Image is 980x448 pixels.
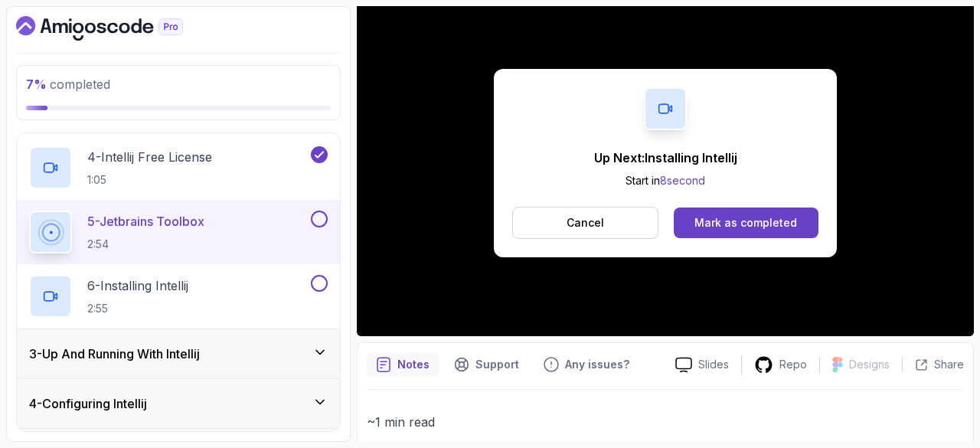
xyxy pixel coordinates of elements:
[29,345,200,363] h3: 3 - Up And Running With Intellij
[87,301,188,316] p: 2:55
[674,208,818,238] button: Mark as completed
[594,149,737,167] p: Up Next: Installing Intellij
[29,275,328,318] button: 6-Installing Intellij2:55
[779,357,807,372] p: Repo
[534,352,639,377] button: Feedback button
[512,207,658,239] button: Cancel
[29,146,328,189] button: 4-Intellij Free License1:05
[475,357,519,372] p: Support
[87,148,212,166] p: 4 - Intellij Free License
[16,16,218,41] a: Dashboard
[902,357,964,372] button: Share
[445,352,528,377] button: Support button
[367,352,439,377] button: notes button
[87,212,204,231] p: 5 - Jetbrains Toolbox
[397,357,430,372] p: Notes
[694,215,797,231] div: Mark as completed
[565,357,629,372] p: Any issues?
[663,357,741,373] a: Slides
[17,329,340,378] button: 3-Up And Running With Intellij
[567,215,604,231] p: Cancel
[698,357,729,372] p: Slides
[17,379,340,428] button: 4-Configuring Intellij
[367,411,964,433] p: ~1 min read
[934,357,964,372] p: Share
[660,174,705,187] span: 8 second
[87,237,204,252] p: 2:54
[87,276,188,295] p: 6 - Installing Intellij
[29,394,147,413] h3: 4 - Configuring Intellij
[742,355,819,374] a: Repo
[87,172,212,188] p: 1:05
[594,173,737,188] p: Start in
[26,77,110,92] span: completed
[849,357,890,372] p: Designs
[29,211,328,253] button: 5-Jetbrains Toolbox2:54
[26,77,47,92] span: 7 %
